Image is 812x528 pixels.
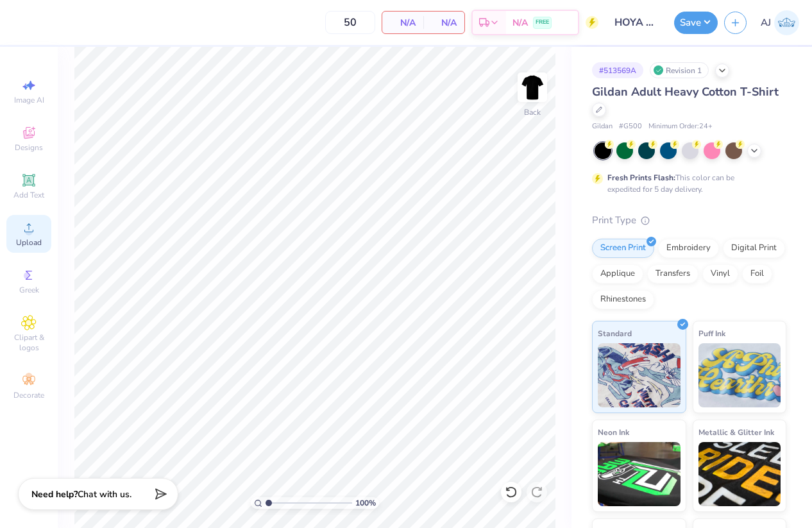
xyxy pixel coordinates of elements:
div: Rhinestones [592,290,654,309]
span: Chat with us. [78,488,131,500]
span: Clipart & logos [6,332,51,353]
span: Greek [19,285,39,295]
span: N/A [390,16,416,30]
button: Save [674,12,718,34]
span: Decorate [13,390,44,400]
div: Transfers [647,264,698,284]
div: This color can be expedited for 5 day delivery. [607,172,765,195]
div: Digital Print [723,239,785,258]
strong: Fresh Prints Flash: [607,173,675,183]
span: Add Text [13,190,44,200]
img: Puff Ink [698,343,781,407]
strong: Need help? [31,488,78,500]
span: N/A [431,16,457,30]
div: # 513569A [592,62,643,78]
span: Minimum Order: 24 + [648,121,713,132]
span: Standard [598,327,632,340]
a: AJ [761,10,799,35]
span: Gildan [592,121,613,132]
span: # G500 [619,121,642,132]
span: Metallic & Glitter Ink [698,425,774,439]
div: Applique [592,264,643,284]
div: Back [524,106,541,118]
img: Standard [598,343,681,407]
span: FREE [536,18,549,27]
img: Neon Ink [598,442,681,506]
img: Armiel John Calzada [774,10,799,35]
span: AJ [761,15,771,30]
img: Metallic & Glitter Ink [698,442,781,506]
span: Neon Ink [598,425,629,439]
input: Untitled Design [605,10,668,35]
div: Vinyl [702,264,738,284]
span: Puff Ink [698,327,725,340]
span: Designs [15,142,43,153]
img: Back [520,74,545,100]
span: Image AI [14,95,44,105]
span: Upload [16,237,42,248]
input: – – [325,11,375,34]
span: Gildan Adult Heavy Cotton T-Shirt [592,84,779,99]
div: Screen Print [592,239,654,258]
span: 100 % [355,497,376,509]
div: Revision 1 [650,62,709,78]
div: Foil [742,264,772,284]
div: Embroidery [658,239,719,258]
span: N/A [512,16,528,30]
div: Print Type [592,213,786,228]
